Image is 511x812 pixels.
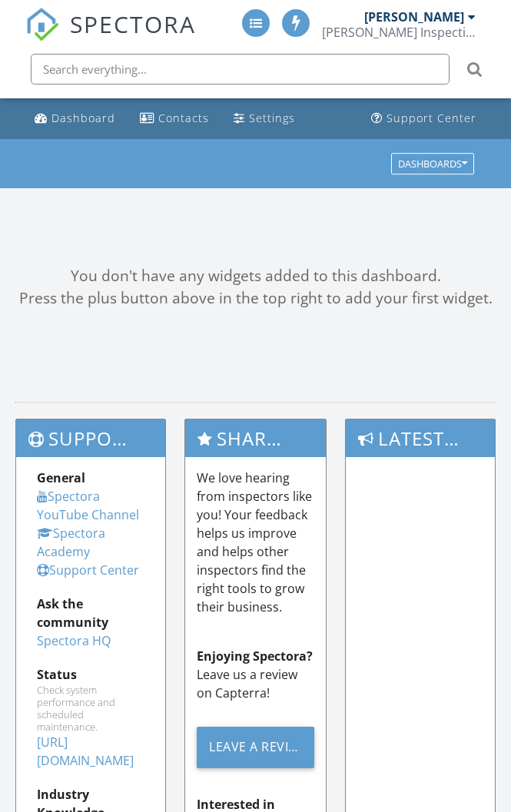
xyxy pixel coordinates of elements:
[365,104,483,133] a: Support Center
[37,665,144,684] div: Status
[227,104,301,133] a: Settings
[16,419,165,457] h3: Support
[387,111,476,125] div: Support Center
[322,25,476,40] div: Dana Inspection Services, Inc.
[134,104,215,133] a: Contacts
[37,684,144,733] div: Check system performance and scheduled maintenance.
[37,488,139,523] a: Spectora YouTube Channel
[70,8,196,40] span: SPECTORA
[249,111,295,125] div: Settings
[346,419,495,457] h3: Latest Updates
[25,21,196,53] a: SPECTORA
[197,727,314,768] div: Leave a Review
[15,287,496,310] div: Press the plus button above in the top right to add your first widget.
[391,153,474,174] button: Dashboards
[15,265,496,287] div: You don't have any widgets added to this dashboard.
[37,632,111,649] a: Spectora HQ
[31,54,450,85] input: Search everything...
[197,469,314,616] p: We love hearing from inspectors like you! Your feedback helps us improve and helps other inspecto...
[25,8,59,41] img: The Best Home Inspection Software - Spectora
[364,9,464,25] div: [PERSON_NAME]
[51,111,115,125] div: Dashboard
[185,419,325,457] h3: Share Your Spectora Experience
[197,647,314,702] p: Leave us a review on Capterra!
[37,734,134,769] a: [URL][DOMAIN_NAME]
[197,714,314,780] a: Leave a Review
[37,562,139,578] a: Support Center
[37,595,144,631] div: Ask the community
[158,111,209,125] div: Contacts
[398,158,467,169] div: Dashboards
[28,104,121,133] a: Dashboard
[37,525,105,560] a: Spectora Academy
[37,469,85,486] strong: General
[197,648,313,665] strong: Enjoying Spectora?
